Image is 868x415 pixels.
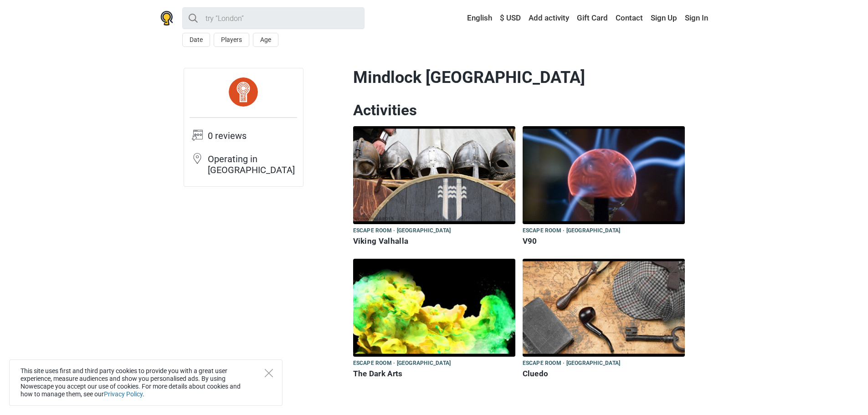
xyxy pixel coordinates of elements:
a: The Dark Arts Escape room · [GEOGRAPHIC_DATA] The Dark Arts [353,259,515,380]
span: Escape room · [GEOGRAPHIC_DATA] [523,226,621,236]
a: Gift Card [575,10,610,26]
img: V90 [523,126,685,224]
a: Sign Up [648,10,679,26]
img: English [461,15,467,21]
img: The Dark Arts [353,259,515,357]
h6: Cluedo [523,369,685,379]
a: Cluedo Escape room · [GEOGRAPHIC_DATA] Cluedo [523,259,685,380]
h6: The Dark Arts [353,369,515,379]
a: Sign In [683,10,708,26]
a: English [458,10,494,26]
h1: Mindlock [GEOGRAPHIC_DATA] [353,68,685,87]
span: Escape room · [GEOGRAPHIC_DATA] [523,359,621,369]
a: V90 Escape room · [GEOGRAPHIC_DATA] V90 [523,126,685,248]
td: 0 reviews [208,129,297,153]
h2: Activities [353,101,685,119]
img: Cluedo [523,259,685,357]
a: Contact [613,10,645,26]
h6: V90 [523,236,685,246]
img: Viking Valhalla [353,126,515,224]
a: $ USD [498,10,523,26]
button: Date [182,33,210,47]
button: Close [265,369,273,377]
div: This site uses first and third party cookies to provide you with a great user experience, measure... [9,359,282,406]
button: Players [214,33,249,47]
a: Add activity [526,10,571,26]
span: Escape room · [GEOGRAPHIC_DATA] [353,226,451,236]
a: Privacy Policy [104,390,143,398]
img: Nowescape logo [160,11,173,26]
span: Escape room · [GEOGRAPHIC_DATA] [353,359,451,369]
input: try “London” [182,7,365,29]
a: Viking Valhalla Escape room · [GEOGRAPHIC_DATA] Viking Valhalla [353,126,515,248]
button: Age [253,33,278,47]
h6: Viking Valhalla [353,236,515,246]
td: Operating in [GEOGRAPHIC_DATA] [208,153,297,181]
